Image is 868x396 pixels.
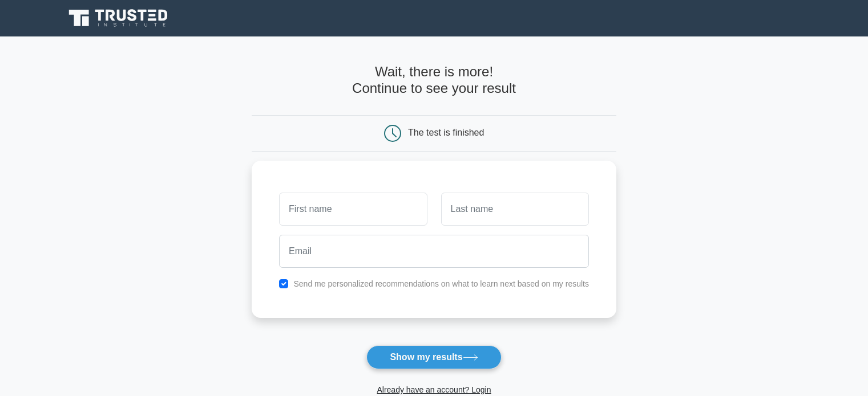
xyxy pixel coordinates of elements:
div: The test is finished [408,128,484,137]
a: Already have an account? Login [377,385,491,394]
button: Show my results [366,345,501,369]
input: Email [279,235,589,268]
h4: Wait, there is more! Continue to see your result [252,64,616,97]
input: Last name [441,193,589,226]
input: First name [279,193,427,226]
label: Send me personalized recommendations on what to learn next based on my results [293,279,589,288]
